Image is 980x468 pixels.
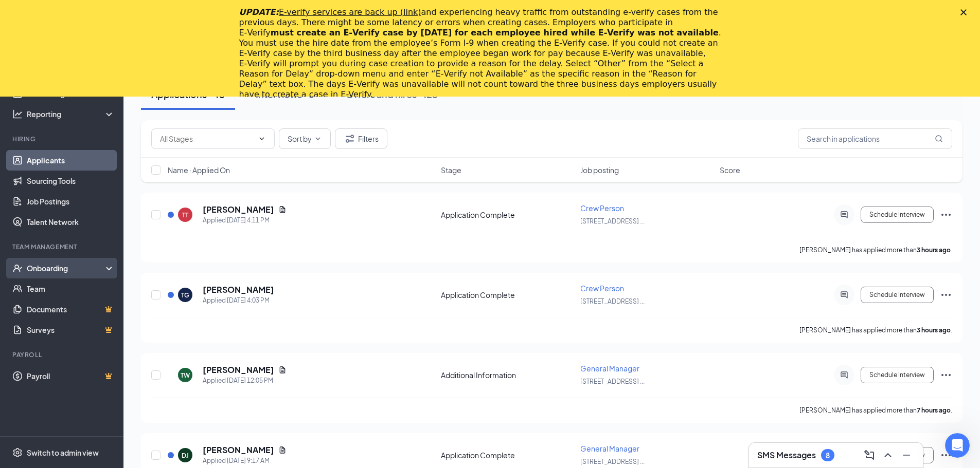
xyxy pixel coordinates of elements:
h5: [PERSON_NAME] [203,204,274,215]
p: [PERSON_NAME] has applied more than . [799,246,952,254]
button: Minimize [898,447,915,463]
a: Talent Network [27,212,115,232]
span: General Manager [580,444,639,453]
a: SurveysCrown [27,320,115,340]
p: [PERSON_NAME] has applied more than . [799,326,952,334]
svg: Ellipses [940,289,952,301]
svg: ChevronUp [882,449,894,461]
span: Crew Person [580,203,624,213]
input: Search in applications [798,128,952,149]
b: 3 hours ago [917,246,951,254]
h5: [PERSON_NAME] [203,444,274,456]
div: Team Management [12,242,113,251]
svg: UserCheck [12,263,23,273]
b: 3 hours ago [917,326,951,334]
span: General Manager [580,364,639,373]
svg: Ellipses [940,369,952,381]
div: Applied [DATE] 12:05 PM [203,376,287,386]
input: All Stages [160,133,254,144]
svg: Document [278,366,287,374]
svg: ActiveChat [838,371,850,379]
div: TW [181,371,190,380]
h5: [PERSON_NAME] [203,284,274,295]
button: Filter Filters [335,128,387,149]
span: Job posting [580,165,619,175]
div: Applied [DATE] 4:11 PM [203,215,287,226]
div: Hiring [12,135,113,143]
svg: Settings [12,447,23,458]
svg: Ellipses [940,449,952,461]
span: Score [720,165,740,175]
span: [STREET_ADDRESS] ... [580,378,645,385]
button: Schedule Interview [861,287,934,303]
svg: ChevronDown [314,135,322,143]
button: ComposeMessage [861,447,878,463]
div: Application Complete [441,210,574,220]
div: Payroll [12,350,113,359]
div: Applied [DATE] 4:03 PM [203,295,274,306]
p: [PERSON_NAME] has applied more than . [799,406,952,415]
div: and experiencing heavy traffic from outstanding e-verify cases from the previous days. There migh... [239,7,725,100]
svg: Filter [344,133,356,145]
button: ChevronUp [880,447,896,463]
a: DocumentsCrown [27,299,115,320]
span: [STREET_ADDRESS] ... [580,297,645,305]
span: Stage [441,165,461,175]
a: Job Postings [27,191,115,212]
b: must create an E‑Verify case by [DATE] for each employee hired while E‑Verify was not available [271,28,719,38]
b: 7 hours ago [917,406,951,414]
span: Crew Person [580,284,624,293]
a: Sourcing Tools [27,171,115,191]
i: UPDATE: [239,7,421,17]
button: Schedule Interview [861,207,934,223]
svg: Minimize [900,449,913,461]
span: [STREET_ADDRESS] ... [580,217,645,225]
div: Close [960,9,971,15]
div: DJ [182,451,189,460]
span: [STREET_ADDRESS] ... [580,458,645,465]
svg: ChevronDown [258,135,266,143]
div: Application Complete [441,290,574,300]
div: 8 [826,451,830,460]
div: Reporting [27,109,115,119]
h3: SMS Messages [757,450,816,461]
button: Schedule Interview [861,367,934,383]
svg: Document [278,205,287,214]
svg: ActiveChat [838,211,850,219]
a: Team [27,278,115,299]
h5: [PERSON_NAME] [203,364,274,376]
div: TT [182,211,188,219]
div: Additional Information [441,370,574,380]
a: PayrollCrown [27,366,115,386]
div: Switch to admin view [27,447,99,458]
a: Applicants [27,150,115,171]
svg: ComposeMessage [863,449,876,461]
div: TG [181,291,189,299]
div: Applied [DATE] 9:17 AM [203,456,287,466]
button: Sort byChevronDown [279,128,331,149]
a: E-verify services are back up (link) [279,7,421,17]
svg: Document [278,446,287,454]
iframe: Intercom live chat [945,433,970,458]
span: Name · Applied On [168,165,230,175]
div: Application Complete [441,450,574,460]
span: Sort by [288,135,312,142]
svg: MagnifyingGlass [935,135,943,143]
svg: Ellipses [940,209,952,221]
div: Onboarding [27,263,106,273]
svg: Analysis [12,109,23,119]
svg: ActiveChat [838,291,850,299]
